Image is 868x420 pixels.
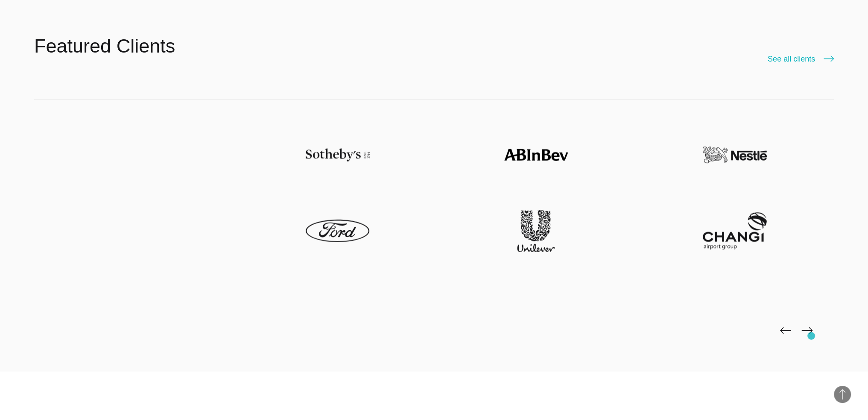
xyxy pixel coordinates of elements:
img: Changi [703,210,767,252]
img: Sotheby's [306,134,370,176]
img: page-back-black.png [780,327,791,334]
h2: Featured Clients [34,33,175,59]
button: Back to Top [834,386,851,403]
img: Nestle [703,134,767,176]
a: See all clients [768,53,834,65]
img: Unilever [504,210,568,252]
img: ABinBev [504,134,568,176]
img: page-next-black.png [801,327,812,334]
img: Ford [306,210,370,252]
